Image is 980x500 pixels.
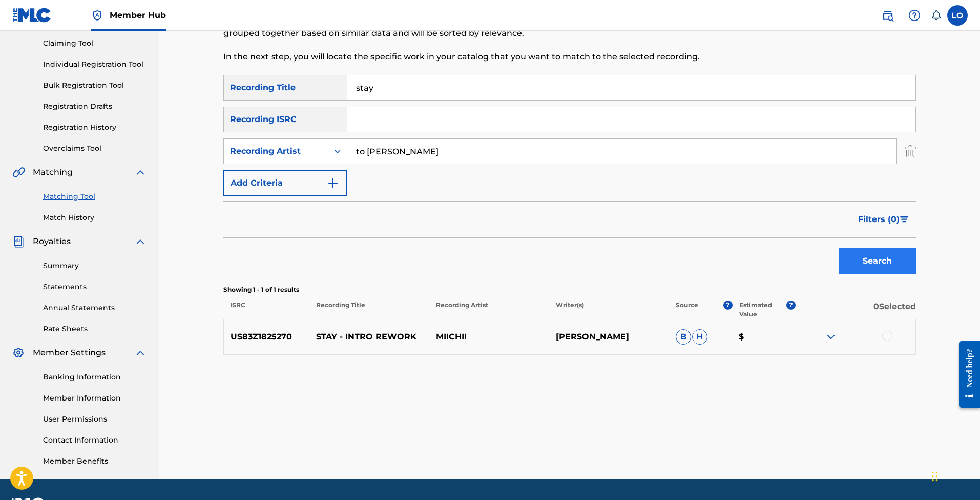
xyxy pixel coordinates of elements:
span: ? [786,301,796,310]
iframe: Resource Center [951,332,980,417]
img: search [882,9,894,22]
p: Estimated Value [739,301,786,319]
a: Bulk Registration Tool [43,80,147,91]
a: Summary [43,261,147,271]
img: expand [134,166,147,178]
span: ? [723,301,733,310]
p: Showing 1 - 1 of 1 results [223,285,916,294]
a: Annual Statements [43,303,147,313]
button: Search [839,248,916,274]
a: Overclaims Tool [43,143,147,154]
a: Registration History [43,122,147,133]
iframe: Chat Widget [929,451,980,500]
form: Search Form [223,75,916,279]
a: Public Search [878,5,898,26]
p: Writer(s) [549,301,669,319]
div: Help [904,5,925,26]
span: Royalties [33,235,71,248]
span: Filters ( 0 ) [858,213,900,226]
p: MIICHII [429,331,549,343]
button: Add Criteria [223,170,347,196]
span: B [676,329,691,345]
img: Matching [12,166,25,178]
img: expand [134,347,147,359]
p: $ [732,331,796,343]
img: Member Settings [12,347,25,359]
a: Statements [43,282,147,292]
p: Recording Artist [429,301,549,319]
a: Member Benefits [43,456,147,467]
img: Delete Criterion [905,138,916,164]
a: User Permissions [43,414,147,425]
div: User Menu [947,5,968,26]
span: Member Settings [33,347,106,359]
a: Claiming Tool [43,38,147,49]
div: Notifications [931,10,941,21]
a: Match History [43,212,147,223]
div: Drag [932,461,938,492]
p: Recording Title [309,301,429,319]
span: H [692,329,707,345]
img: help [908,9,921,22]
p: US83Z1825270 [224,331,310,343]
a: Individual Registration Tool [43,59,147,70]
img: expand [134,235,147,248]
p: 0 Selected [796,301,915,319]
p: STAY - INTRO REWORK [309,331,429,343]
a: Banking Information [43,372,147,383]
img: Top Rightsholder [91,9,103,22]
img: Royalties [12,235,25,248]
div: Recording Artist [230,145,322,157]
button: Filters (0) [852,207,916,232]
img: expand [825,331,837,343]
img: 9d2ae6d4665cec9f34b9.svg [327,177,339,189]
img: filter [900,216,909,223]
p: [PERSON_NAME] [549,331,669,343]
a: Matching Tool [43,191,147,202]
p: Source [676,301,698,319]
p: ISRC [223,301,309,319]
img: MLC Logo [12,8,52,23]
p: In the next step, you will locate the specific work in your catalog that you want to match to the... [223,51,757,63]
span: Member Hub [110,9,166,21]
a: Contact Information [43,435,147,446]
a: Member Information [43,393,147,404]
span: Matching [33,166,73,178]
a: Rate Sheets [43,324,147,334]
a: Registration Drafts [43,101,147,112]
